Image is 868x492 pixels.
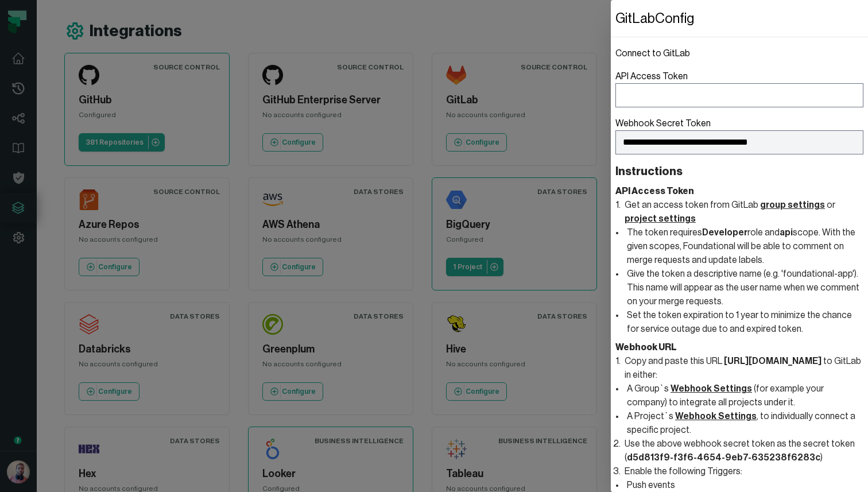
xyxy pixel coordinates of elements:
text: [URL][DOMAIN_NAME] [724,357,821,366]
li: Use the above webhook secret token as the secret token ( ) [622,437,863,464]
li: Push events [625,478,863,492]
li: Get an access token from GitLab or [622,198,863,336]
label: Webhook Secret Token [615,117,863,154]
li: Give the token a descriptive name (e.g. 'foundational-app'). This name will appear as the user na... [625,267,863,308]
li: A Group`s (for example your company) to integrate all projects under it. [625,382,863,409]
a: Webhook Settings [671,384,752,393]
label: API Access Token [615,69,863,107]
li: The token requires role and scope. With the given scopes, Foundational will be able to comment on... [625,226,863,267]
header: Instructions [615,164,863,180]
a: project settings [625,214,696,223]
header: API Access Token [615,184,863,198]
li: Set the token expiration to 1 year to minimize the chance for service outage due to and expired t... [625,308,863,336]
text: Developer [702,228,747,237]
a: Webhook Settings [675,412,757,421]
input: Webhook Secret Token [615,130,863,154]
text: api [780,228,793,237]
h1: Connect to GitLab [615,47,863,60]
li: Copy and paste this URL to GitLab in either: [622,354,863,437]
a: group settings [760,200,825,210]
text: d5d813f9-f3f6-4654-9eb7-635238f6283c [627,453,820,462]
header: Webhook URL [615,340,863,354]
li: A Project`s , to individually connect a specific project. [625,409,863,437]
input: API Access Token [615,83,863,107]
